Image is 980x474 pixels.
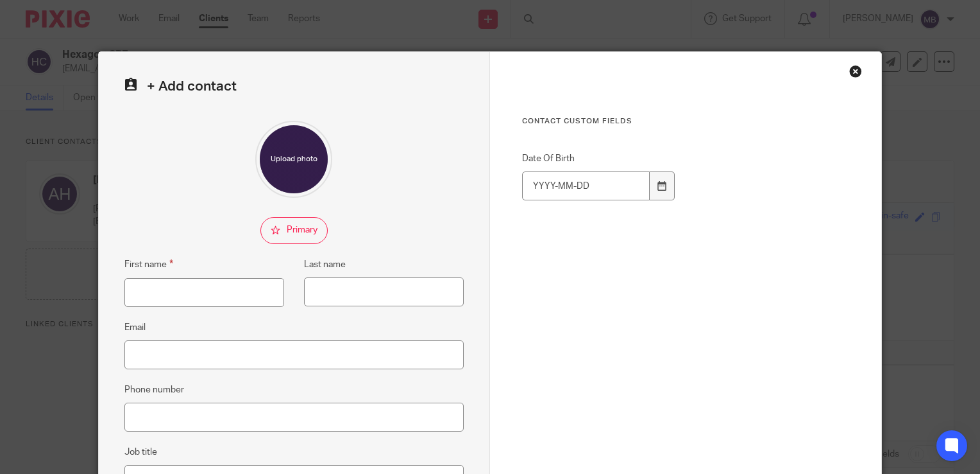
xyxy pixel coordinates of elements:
label: Last name [304,258,346,271]
label: Email [124,321,146,334]
input: YYYY-MM-DD [522,171,650,200]
h2: + Add contact [124,78,464,95]
h3: Contact Custom fields [522,116,849,127]
label: Job title [124,446,157,459]
div: Close this dialog window [849,65,862,78]
label: Phone number [124,383,184,396]
label: Date Of Birth [522,152,675,165]
label: First name [124,257,173,272]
